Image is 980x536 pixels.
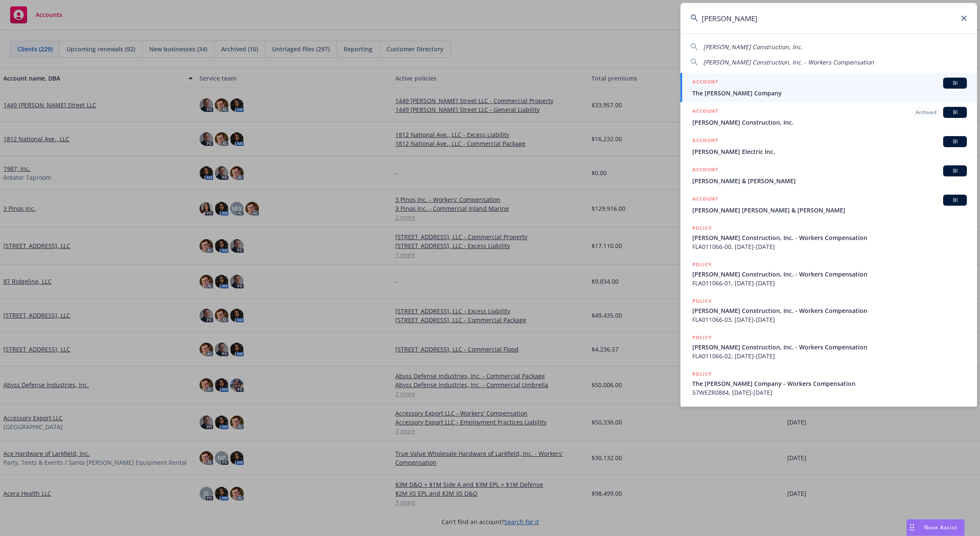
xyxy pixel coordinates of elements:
[680,131,977,161] a: ACCOUNTBI[PERSON_NAME] Electric Inc.
[692,107,718,117] h5: ACCOUNT
[947,79,963,87] span: BI
[692,306,967,315] span: [PERSON_NAME] Construction, Inc. - Workers Compensation
[924,524,958,531] span: Nova Assist
[907,519,917,536] div: Drag to move
[692,165,718,176] h5: ACCOUNT
[692,343,967,352] span: [PERSON_NAME] Construction, Inc. - Workers Compensation
[680,190,977,219] a: ACCOUNTBI[PERSON_NAME] [PERSON_NAME] & [PERSON_NAME]
[947,196,963,204] span: BI
[692,352,967,360] span: FLA011066-02, [DATE]-[DATE]
[680,73,977,102] a: ACCOUNTBIThe [PERSON_NAME] Company
[692,388,967,397] span: 57WEZR0884, [DATE]-[DATE]
[680,161,977,190] a: ACCOUNTBI[PERSON_NAME] & [PERSON_NAME]
[692,270,967,279] span: [PERSON_NAME] Construction, Inc. - Workers Compensation
[680,219,977,256] a: POLICY[PERSON_NAME] Construction, Inc. - Workers CompensationFLA011066-00, [DATE]-[DATE]
[692,297,712,305] h5: POLICY
[692,78,718,88] h5: ACCOUNT
[906,519,965,536] button: Nova Assist
[703,43,802,51] span: [PERSON_NAME] Construction, Inc.
[692,370,712,378] h5: POLICY
[680,329,977,365] a: POLICY[PERSON_NAME] Construction, Inc. - Workers CompensationFLA011066-02, [DATE]-[DATE]
[947,167,963,175] span: BI
[692,136,718,146] h5: ACCOUNT
[680,292,977,329] a: POLICY[PERSON_NAME] Construction, Inc. - Workers CompensationFLA011066-03, [DATE]-[DATE]
[692,195,718,205] h5: ACCOUNT
[692,118,967,127] span: [PERSON_NAME] Construction, Inc.
[692,147,967,156] span: [PERSON_NAME] Electric Inc.
[692,89,967,98] span: The [PERSON_NAME] Company
[692,379,967,388] span: The [PERSON_NAME] Company - Workers Compensation
[692,206,967,215] span: [PERSON_NAME] [PERSON_NAME] & [PERSON_NAME]
[680,256,977,292] a: POLICY[PERSON_NAME] Construction, Inc. - Workers CompensationFLA011066-01, [DATE]-[DATE]
[692,224,712,232] h5: POLICY
[692,315,967,324] span: FLA011066-03, [DATE]-[DATE]
[703,58,874,66] span: [PERSON_NAME] Construction, Inc. - Workers Compensation
[947,109,963,116] span: BI
[692,333,712,342] h5: POLICY
[680,365,977,402] a: POLICYThe [PERSON_NAME] Company - Workers Compensation57WEZR0884, [DATE]-[DATE]
[692,260,712,269] h5: POLICY
[692,242,967,251] span: FLA011066-00, [DATE]-[DATE]
[692,176,967,185] span: [PERSON_NAME] & [PERSON_NAME]
[680,3,977,33] input: Search...
[916,109,936,116] span: Archived
[692,279,967,288] span: FLA011066-01, [DATE]-[DATE]
[692,233,967,242] span: [PERSON_NAME] Construction, Inc. - Workers Compensation
[680,102,977,131] a: ACCOUNTArchivedBI[PERSON_NAME] Construction, Inc.
[947,138,963,145] span: BI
